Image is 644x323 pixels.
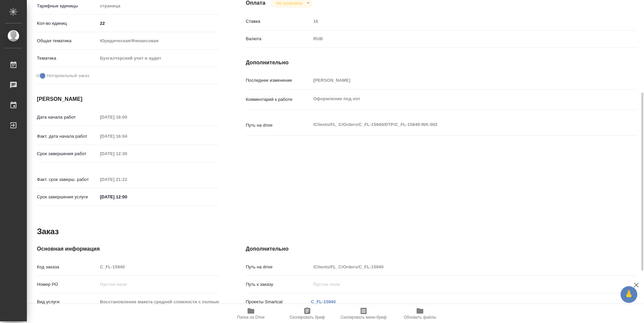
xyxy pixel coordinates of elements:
[404,315,436,320] span: Обновить файлы
[37,176,98,183] p: Факт. срок заверш. работ
[311,33,604,45] div: RUB
[623,287,635,302] span: 🙏
[37,264,98,270] p: Код заказа
[98,53,219,64] div: Бухгалтерский учет и аудит
[246,281,311,288] p: Путь к заказу
[37,133,98,140] p: Факт. дата начала работ
[98,262,219,272] input: Пустое поле
[37,150,98,157] p: Срок завершения работ
[37,245,219,253] h4: Основная информация
[246,59,637,67] h4: Дополнительно
[246,77,311,84] p: Последнее изменение
[98,279,219,289] input: Пустое поле
[246,299,311,305] p: Проекты Smartcat
[98,0,219,12] div: страница
[37,3,98,9] p: Тарифные единицы
[98,131,156,141] input: Пустое поле
[223,304,279,323] button: Папка на Drive
[98,192,156,202] input: ✎ Введи что-нибудь
[246,18,311,25] p: Ставка
[246,36,311,42] p: Валюта
[311,299,336,304] a: C_FL-15940
[311,279,604,289] input: Пустое поле
[98,297,219,307] input: Пустое поле
[98,175,156,184] input: Пустое поле
[289,315,325,320] span: Скопировать бриф
[37,226,59,237] h2: Заказ
[335,304,392,323] button: Скопировать мини-бриф
[37,114,98,121] p: Дата начала работ
[98,35,219,47] div: Юридическая/Финансовая
[621,286,637,303] button: 🙏
[279,304,335,323] button: Скопировать бриф
[37,95,219,103] h4: [PERSON_NAME]
[274,0,304,6] button: Не оплачена
[246,122,311,129] p: Путь на drive
[246,96,311,103] p: Комментарий к работе
[311,75,604,85] input: Пустое поле
[246,264,311,270] p: Путь на drive
[98,149,156,158] input: Пустое поле
[37,194,98,200] p: Срок завершения услуги
[47,72,89,79] span: Нотариальный заказ
[311,93,604,105] textarea: Оформление под нот
[311,262,604,272] input: Пустое поле
[98,18,219,28] input: ✎ Введи что-нибудь
[37,20,98,27] p: Кол-во единиц
[37,281,98,288] p: Номер РО
[37,299,98,305] p: Вид услуги
[246,245,637,253] h4: Дополнительно
[340,315,386,320] span: Скопировать мини-бриф
[37,38,98,44] p: Общая тематика
[311,16,604,26] input: Пустое поле
[237,315,265,320] span: Папка на Drive
[392,304,448,323] button: Обновить файлы
[311,119,604,130] textarea: /Clients/FL_C/Orders/C_FL-15940/DTP/C_FL-15940-WK-002
[98,112,156,122] input: Пустое поле
[37,55,98,62] p: Тематика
